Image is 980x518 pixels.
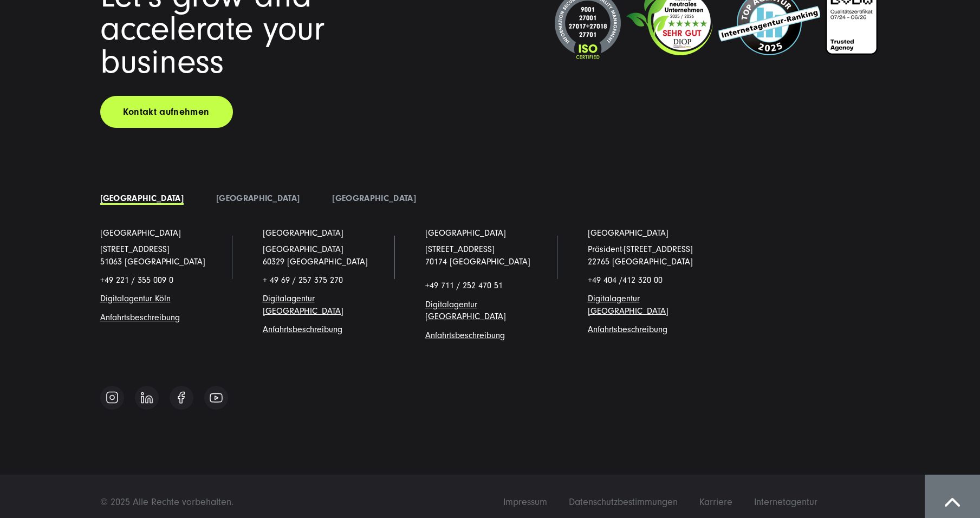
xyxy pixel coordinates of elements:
a: [STREET_ADDRESS] [425,244,495,254]
p: +49 221 / 355 009 0 [100,274,230,286]
span: Impressum [503,496,547,508]
img: Follow us on Facebook [178,391,185,404]
a: Anfahrtsbeschreibung [425,331,505,340]
a: Anfahrtsbeschreibung [100,313,180,322]
a: 70174 [GEOGRAPHIC_DATA] [425,257,530,267]
a: Digitalagentur [GEOGRAPHIC_DATA] [425,300,506,321]
a: Kontakt aufnehmen [100,96,233,128]
span: +49 404 / [588,275,663,285]
a: Anfahrtsbeschreibung [588,325,667,334]
a: Digitalagentur [GEOGRAPHIC_DATA] [263,294,343,315]
span: 412 320 00 [622,275,663,285]
span: © 2025 Alle Rechte vorbehalten. [100,496,233,508]
a: [GEOGRAPHIC_DATA] [100,193,184,203]
img: Follow us on Youtube [210,393,223,403]
a: [GEOGRAPHIC_DATA] [332,193,416,203]
a: n [166,294,171,303]
span: [GEOGRAPHIC_DATA] [263,244,343,254]
span: g [263,325,342,334]
p: Präsident-[STREET_ADDRESS] 22765 [GEOGRAPHIC_DATA] [588,243,718,268]
img: Follow us on Linkedin [141,392,153,404]
a: Digitalagentur Köl [100,294,166,303]
a: [GEOGRAPHIC_DATA] [588,227,669,239]
img: Follow us on Instagram [106,391,119,404]
span: Datenschutzbestimmungen [569,496,678,508]
a: [GEOGRAPHIC_DATA] [425,227,506,239]
a: 51063 [GEOGRAPHIC_DATA] [100,257,205,267]
span: Karriere [699,496,732,508]
a: Anfahrtsbeschreibun [263,325,338,334]
a: [GEOGRAPHIC_DATA] [263,227,343,239]
a: [STREET_ADDRESS] [100,244,170,254]
a: [GEOGRAPHIC_DATA] [216,193,300,203]
span: +49 711 / 252 470 51 [425,281,503,290]
span: Internetagentur [754,496,817,508]
a: [GEOGRAPHIC_DATA] [100,227,181,239]
a: Digitalagentur [GEOGRAPHIC_DATA] [588,294,669,315]
a: 60329 [GEOGRAPHIC_DATA] [263,257,368,267]
span: + 49 69 / 257 375 270 [263,275,343,285]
